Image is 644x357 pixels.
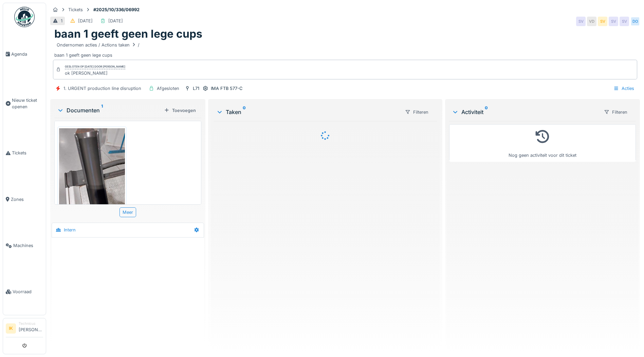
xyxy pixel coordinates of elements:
div: Toevoegen [161,106,199,115]
a: Zones [3,176,46,222]
div: [DATE] [78,18,93,24]
div: Meer [119,207,136,217]
sup: 1 [101,106,103,114]
div: DO [630,17,640,26]
div: VD [587,17,596,26]
a: Machines [3,223,46,269]
a: Agenda [3,31,46,77]
div: Nog geen activiteit voor dit ticket [454,127,631,159]
a: Voorraad [3,269,46,315]
div: SV [609,17,618,26]
span: Machines [13,242,43,249]
img: Badge_color-CXgf-gQk.svg [14,7,35,27]
span: Voorraad [13,288,43,295]
div: Filteren [402,107,431,117]
div: SV [576,17,586,26]
div: Activiteit [452,108,598,116]
div: Technicus [19,321,43,326]
div: baan 1 geeft geen lege cups [54,41,636,58]
div: L71 [193,85,199,92]
img: a1w8at6ma3usk0b59zdzlxiivsjj [59,128,125,216]
div: Intern [64,227,76,233]
sup: 0 [243,108,246,116]
span: Nieuw ticket openen [12,97,43,110]
strong: #2025/10/336/06992 [91,6,142,13]
sup: 0 [485,108,488,116]
span: Agenda [11,51,43,57]
div: Taken [216,108,399,116]
div: 1 [61,18,62,24]
span: Zones [11,196,43,203]
div: SV [620,17,629,26]
div: Documenten [57,106,161,114]
a: Nieuw ticket openen [3,77,46,130]
div: 1. URGENT production line disruption [63,85,141,92]
li: IK [6,323,16,334]
div: Acties [610,83,637,93]
div: Gesloten op [DATE] door [PERSON_NAME] [65,64,125,69]
span: Tickets [12,150,43,156]
div: Afgesloten [157,85,179,92]
div: Tickets [68,6,83,13]
div: ok [PERSON_NAME] [65,70,125,76]
div: [DATE] [108,18,123,24]
div: Ondernomen acties / Actions taken / [57,42,140,48]
li: [PERSON_NAME] [19,321,43,336]
div: SV [598,17,607,26]
h1: baan 1 geeft geen lege cups [54,27,202,40]
div: Filteren [601,107,630,117]
div: IMA FTB 577-C [211,85,242,92]
a: Tickets [3,130,46,176]
a: IK Technicus[PERSON_NAME] [6,321,43,337]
